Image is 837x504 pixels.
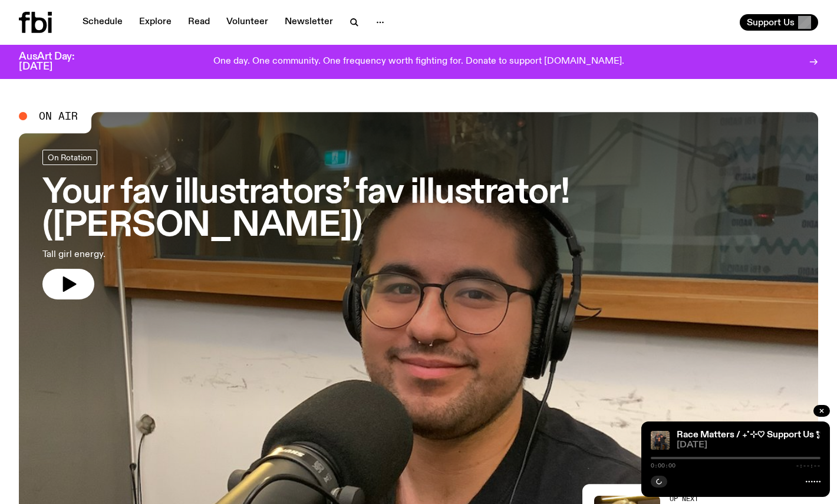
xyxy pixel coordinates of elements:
a: Newsletter [278,14,340,31]
span: 0:00:00 [651,463,675,469]
a: Your fav illustrators’ fav illustrator! ([PERSON_NAME])Tall girl energy. [42,150,795,299]
a: On Rotation [42,150,97,165]
span: [DATE] [677,441,820,450]
span: On Rotation [48,153,92,162]
h2: Up Next [670,496,814,502]
p: Tall girl energy. [42,248,344,262]
p: One day. One community. One frequency worth fighting for. Donate to support [DOMAIN_NAME]. [213,57,624,67]
a: Race Matters / ₊˚⊹♡ Support Us *ೃ༄ [677,430,824,440]
a: Explore [132,14,179,31]
button: Support Us [740,14,818,31]
span: On Air [39,111,78,121]
a: Schedule [75,14,130,31]
a: Read [181,14,217,31]
h3: Your fav illustrators’ fav illustrator! ([PERSON_NAME]) [42,177,795,243]
span: Support Us [747,17,795,28]
h3: AusArt Day: [DATE] [19,52,94,72]
a: Volunteer [219,14,275,31]
span: -:--:-- [796,463,820,469]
